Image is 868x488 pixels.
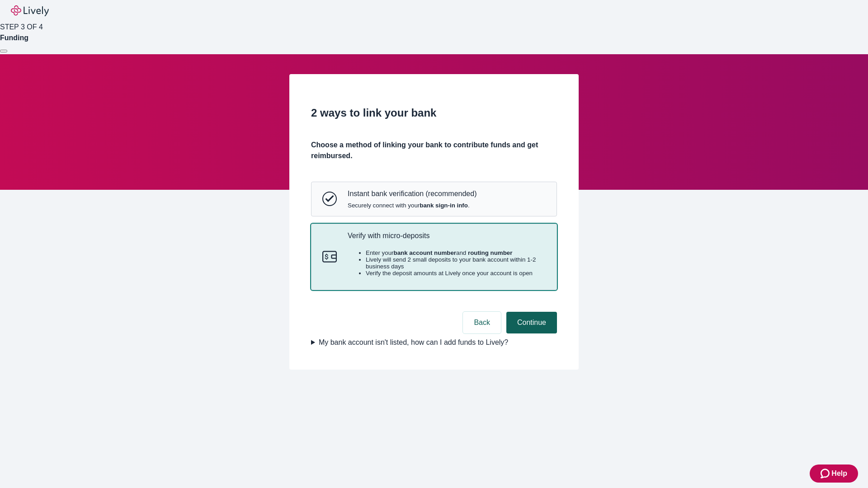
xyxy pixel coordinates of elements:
strong: bank account number [394,249,457,256]
button: Micro-depositsVerify with micro-depositsEnter yourbank account numberand routing numberLively wil... [311,224,557,290]
svg: Zendesk support icon [821,468,831,479]
img: Lively [11,5,49,16]
button: Zendesk support iconHelp [810,465,858,483]
h4: Choose a method of linking your bank to contribute funds and get reimbursed. [311,140,557,161]
summary: My bank account isn't listed, how can I add funds to Lively? [311,337,557,348]
li: Verify the deposit amounts at Lively once your account is open [366,270,546,277]
button: Continue [506,312,557,333]
strong: bank sign-in info [420,202,468,209]
li: Enter your and [366,249,546,256]
button: Instant bank verificationInstant bank verification (recommended)Securely connect with yourbank si... [311,182,557,216]
p: Instant bank verification (recommended) [348,189,476,198]
span: Securely connect with your . [348,202,476,209]
svg: Micro-deposits [322,249,337,264]
button: Back [463,312,501,333]
strong: routing number [468,249,512,256]
svg: Instant bank verification [322,192,337,206]
p: Verify with micro-deposits [348,231,546,240]
h2: 2 ways to link your bank [311,105,557,121]
li: Lively will send 2 small deposits to your bank account within 1-2 business days [366,256,546,270]
span: Help [831,468,847,479]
